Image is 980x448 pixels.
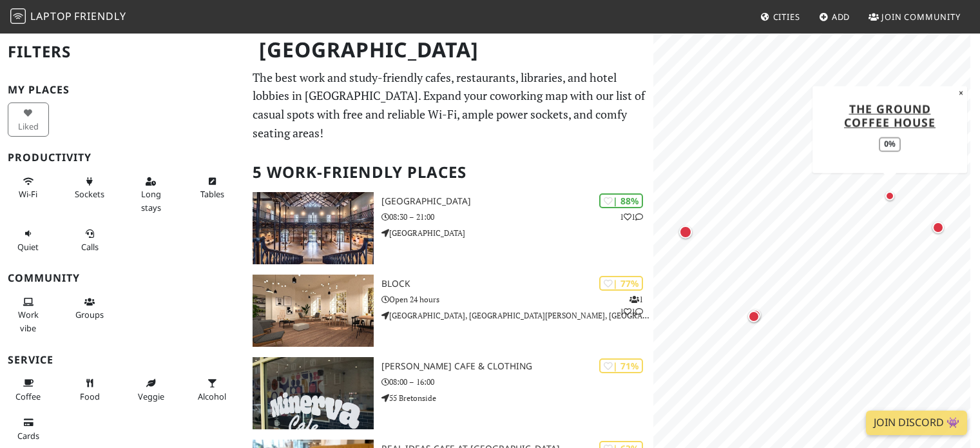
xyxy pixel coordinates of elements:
[69,291,110,326] button: Groups
[245,357,653,429] a: Minerva cafe & clothing | 71% [PERSON_NAME] cafe & clothing 08:00 – 16:00 55 Bretonside
[75,309,104,320] span: Group tables
[879,137,900,151] div: 0%
[253,192,373,264] img: Market Hall
[866,411,967,435] a: Join Discord 👾
[253,153,646,192] h2: 5 Work-Friendly Places
[69,373,110,407] button: Food
[745,308,762,325] div: Map marker
[381,278,654,289] h3: BLOCK
[747,307,764,324] div: Map marker
[381,361,654,372] h3: [PERSON_NAME] cafe & clothing
[18,309,39,333] span: People working
[245,275,653,347] a: BLOCK | 77% 111 BLOCK Open 24 hours [GEOGRAPHIC_DATA], [GEOGRAPHIC_DATA][PERSON_NAME], [GEOGRAPHI...
[881,11,961,23] span: Join Community
[8,412,49,446] button: Cards
[599,193,643,208] div: | 88%
[253,68,646,142] p: The best work and study-friendly cafes, restaurants, libraries, and hotel lobbies in [GEOGRAPHIC_...
[620,211,643,223] p: 1 1
[8,84,237,96] h3: My Places
[381,196,654,207] h3: [GEOGRAPHIC_DATA]
[599,358,643,373] div: | 71%
[130,373,171,407] button: Veggie
[773,11,800,23] span: Cities
[30,9,72,23] span: Laptop
[8,171,49,205] button: Wi-Fi
[19,188,37,200] span: Stable Wi-Fi
[17,241,39,253] span: Quiet
[81,241,99,253] span: Video/audio calls
[8,151,237,164] h3: Productivity
[74,9,126,23] span: Friendly
[191,373,233,407] button: Alcohol
[930,219,946,236] div: Map marker
[200,188,224,200] span: Work-friendly tables
[381,392,654,404] p: 55 Bretonside
[191,171,233,205] button: Tables
[844,101,936,130] a: The Ground Coffee House
[249,32,651,68] h1: [GEOGRAPHIC_DATA]
[10,8,26,24] img: LaptopFriendly
[620,293,643,318] p: 1 1 1
[69,223,110,257] button: Calls
[8,272,237,284] h3: Community
[955,86,967,100] button: Close popup
[8,223,49,257] button: Quiet
[863,5,966,28] a: Join Community
[80,391,100,402] span: Food
[8,354,237,366] h3: Service
[15,391,41,402] span: Coffee
[138,391,164,402] span: Veggie
[17,430,39,442] span: Credit cards
[141,188,161,213] span: Long stays
[8,291,49,338] button: Work vibe
[245,192,653,264] a: Market Hall | 88% 11 [GEOGRAPHIC_DATA] 08:30 – 21:00 [GEOGRAPHIC_DATA]
[8,32,237,72] h2: Filters
[381,293,654,306] p: Open 24 hours
[882,188,898,204] div: Map marker
[381,309,654,322] p: [GEOGRAPHIC_DATA], [GEOGRAPHIC_DATA][PERSON_NAME], [GEOGRAPHIC_DATA]
[130,171,171,218] button: Long stays
[832,11,850,23] span: Add
[814,5,856,28] a: Add
[69,171,110,205] button: Sockets
[381,211,654,223] p: 08:30 – 21:00
[599,276,643,291] div: | 77%
[381,227,654,239] p: [GEOGRAPHIC_DATA]
[10,6,126,28] a: LaptopFriendly LaptopFriendly
[381,376,654,388] p: 08:00 – 16:00
[755,5,805,28] a: Cities
[677,223,695,241] div: Map marker
[253,275,373,347] img: BLOCK
[75,188,104,200] span: Power sockets
[198,391,226,402] span: Alcohol
[253,357,373,429] img: Minerva cafe & clothing
[8,373,49,407] button: Coffee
